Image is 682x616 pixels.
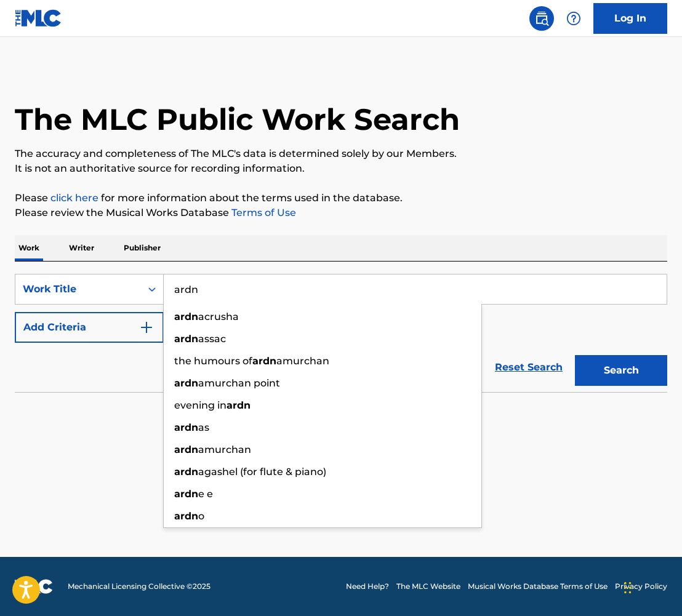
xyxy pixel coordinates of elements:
span: the humours of [174,355,252,367]
a: The MLC Website [396,581,460,592]
p: Writer [65,235,98,261]
p: Please review the Musical Works Database [15,206,667,220]
a: Public Search [529,6,554,31]
strong: ardn [174,333,198,345]
button: Search [575,355,667,386]
span: e e [198,488,213,500]
button: Add Criteria [15,312,164,343]
div: Drag [624,569,632,606]
span: amurchan point [198,377,280,389]
span: amurchan [198,444,251,455]
p: Publisher [120,235,164,261]
div: Help [561,6,586,31]
p: Work [15,235,43,261]
strong: ardn [174,510,198,522]
span: as [198,422,209,433]
strong: ardn [174,311,198,322]
strong: ardn [174,377,198,389]
span: amurchan [276,355,329,367]
iframe: Chat Widget [620,557,682,616]
h1: The MLC Public Work Search [15,101,460,138]
a: Musical Works Database Terms of Use [468,581,608,592]
a: click here [50,192,98,204]
img: help [566,11,581,26]
strong: ardn [174,422,198,433]
p: It is not an authoritative source for recording information. [15,161,667,176]
strong: ardn [227,399,251,411]
strong: ardn [252,355,276,367]
p: Please for more information about the terms used in the database. [15,191,667,206]
strong: ardn [174,466,198,478]
a: Need Help? [346,581,389,592]
p: The accuracy and completeness of The MLC's data is determined solely by our Members. [15,146,667,161]
a: Log In [593,3,667,34]
strong: ardn [174,488,198,500]
img: search [534,11,549,26]
img: MLC Logo [15,9,62,27]
img: 9d2ae6d4665cec9f34b9.svg [139,320,154,335]
form: Search Form [15,274,667,392]
span: Mechanical Licensing Collective © 2025 [68,581,211,592]
a: Terms of Use [229,207,296,218]
span: assac [198,333,226,345]
span: acrusha [198,311,239,322]
img: logo [15,579,53,594]
a: Privacy Policy [615,581,667,592]
strong: ardn [174,444,198,455]
a: Reset Search [489,354,569,381]
span: o [198,510,204,522]
div: Work Title [23,282,134,297]
span: evening in [174,399,227,411]
span: agashel (for flute & piano) [198,466,326,478]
